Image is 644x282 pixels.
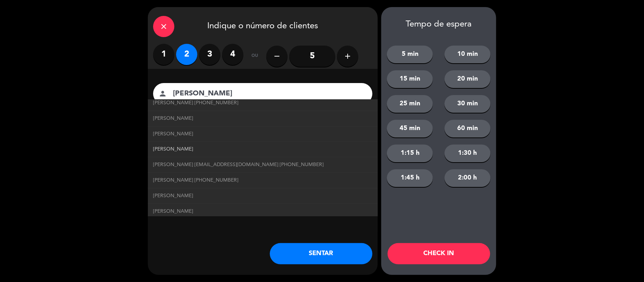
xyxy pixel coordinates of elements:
button: remove [266,46,288,67]
span: [PERSON_NAME] [EMAIL_ADDRESS][DOMAIN_NAME] [PHONE_NUMBER] [153,161,324,169]
span: [PERSON_NAME] [153,114,193,123]
label: 4 [222,44,243,65]
span: [PERSON_NAME] [153,130,193,138]
button: 45 min [387,120,433,137]
i: person [158,89,167,98]
label: 3 [199,44,220,65]
i: remove [273,52,281,60]
div: Indique o número de clientes [148,7,378,44]
i: close [159,22,168,31]
button: 15 min [387,70,433,88]
span: [PERSON_NAME] [153,145,193,153]
div: ou [243,44,266,69]
span: [PERSON_NAME] [153,192,193,200]
button: 30 min [445,95,491,113]
input: nome do cliente [172,88,363,100]
button: 2:00 h [445,169,491,187]
button: 5 min [387,46,433,63]
label: 1 [153,44,174,65]
button: 1:30 h [445,145,491,162]
div: Tempo de espera [381,19,496,30]
span: [PERSON_NAME] [PHONE_NUMBER] [153,99,238,107]
button: SENTAR [270,243,372,264]
span: [PERSON_NAME] [153,207,193,216]
button: 25 min [387,95,433,113]
button: 1:45 h [387,169,433,187]
button: 20 min [445,70,491,88]
button: CHECK IN [388,243,490,264]
i: add [343,52,352,60]
span: [PERSON_NAME] [PHONE_NUMBER] [153,176,238,184]
label: 2 [176,44,197,65]
button: add [337,46,358,67]
button: 60 min [445,120,491,137]
button: 1:15 h [387,145,433,162]
button: 10 min [445,46,491,63]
